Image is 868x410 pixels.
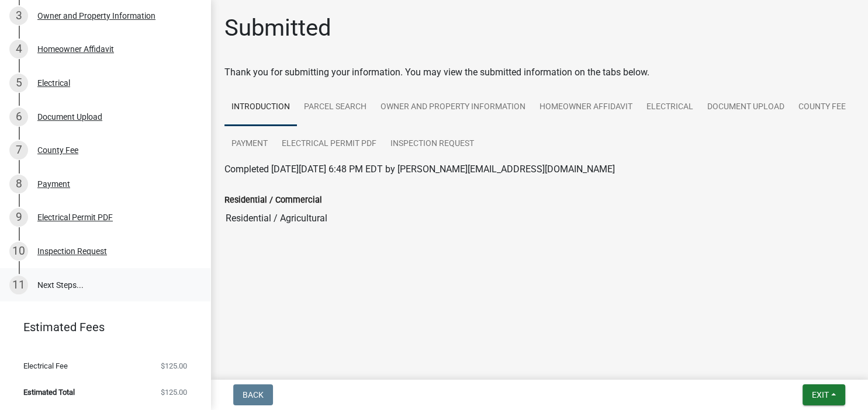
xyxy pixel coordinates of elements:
[700,89,791,126] a: Document Upload
[161,388,187,396] span: $125.00
[803,384,845,405] button: Exit
[224,14,331,42] h1: Submitted
[9,208,28,227] div: 9
[37,213,113,221] div: Electrical Permit PDF
[9,242,28,260] div: 10
[9,107,28,126] div: 6
[37,247,107,255] div: Inspection Request
[9,175,28,193] div: 8
[297,89,374,126] a: Parcel search
[233,384,273,405] button: Back
[9,276,28,294] div: 11
[812,390,829,399] span: Exit
[532,89,639,126] a: Homeowner Affidavit
[9,315,192,339] a: Estimated Fees
[224,126,275,163] a: Payment
[9,141,28,159] div: 7
[9,74,28,92] div: 5
[9,40,28,58] div: 4
[639,89,700,126] a: Electrical
[275,126,383,163] a: Electrical Permit PDF
[224,196,322,204] label: Residential / Commercial
[224,164,615,175] span: Completed [DATE][DATE] 6:48 PM EDT by [PERSON_NAME][EMAIL_ADDRESS][DOMAIN_NAME]
[23,388,75,396] span: Estimated Total
[9,6,28,25] div: 3
[224,65,854,79] div: Thank you for submitting your information. You may view the submitted information on the tabs below.
[37,45,114,53] div: Homeowner Affidavit
[243,390,264,399] span: Back
[37,146,78,154] div: County Fee
[37,180,70,188] div: Payment
[383,126,481,163] a: Inspection Request
[161,362,187,370] span: $125.00
[374,89,532,126] a: Owner and Property Information
[37,79,70,87] div: Electrical
[791,89,853,126] a: County Fee
[37,12,155,20] div: Owner and Property Information
[23,362,68,370] span: Electrical Fee
[37,113,102,121] div: Document Upload
[224,89,297,126] a: Introduction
